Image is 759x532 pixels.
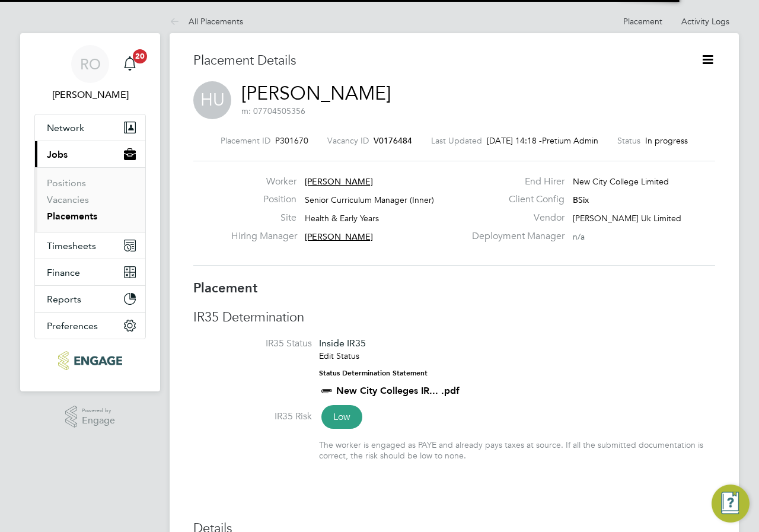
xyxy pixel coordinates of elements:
button: Reports [35,286,145,312]
h3: IR35 Determination [193,309,715,326]
span: P301670 [275,135,308,146]
a: Edit Status [319,351,359,361]
span: Roslyn O'Garro [34,88,146,102]
a: 20 [118,45,142,83]
span: In progress [645,135,688,146]
label: Status [617,135,640,146]
label: Site [231,212,296,224]
span: 20 [133,49,147,63]
a: Placement [623,16,662,27]
label: Client Config [465,193,565,206]
span: RO [80,56,101,72]
span: HU [193,81,231,119]
button: Finance [35,259,145,285]
label: Position [231,193,296,206]
label: Hiring Manager [231,230,296,243]
span: Jobs [47,149,68,160]
a: Go to home page [34,351,146,370]
button: Jobs [35,141,145,167]
button: Timesheets [35,232,145,259]
span: Health & Early Years [305,213,379,224]
span: Low [321,405,362,429]
label: End Hirer [465,176,565,188]
span: Reports [47,294,81,305]
button: Network [35,114,145,141]
span: Finance [47,267,80,278]
a: All Placements [170,16,243,27]
span: [PERSON_NAME] Uk Limited [573,213,681,224]
a: Placements [47,211,97,222]
span: [PERSON_NAME] [305,176,373,187]
a: Positions [47,177,86,189]
h3: Placement Details [193,52,683,69]
span: Network [47,122,84,133]
label: Vendor [465,212,565,224]
label: Worker [231,176,296,188]
b: Placement [193,280,258,296]
span: New City College Limited [573,176,669,187]
nav: Main navigation [20,33,160,391]
span: Preferences [47,320,98,332]
span: Inside IR35 [319,337,366,349]
div: The worker is engaged as PAYE and already pays taxes at source. If all the submitted documentatio... [319,439,715,461]
div: Jobs [35,167,145,232]
span: [DATE] 14:18 - [487,135,542,146]
a: Powered byEngage [65,406,116,428]
span: [PERSON_NAME] [305,231,373,242]
button: Preferences [35,313,145,339]
label: Last Updated [431,135,482,146]
span: m: 07704505356 [241,106,305,116]
label: Deployment Manager [465,230,565,243]
span: V0176484 [374,135,412,146]
button: Engage Resource Center [712,485,750,523]
strong: Status Determination Statement [319,369,428,377]
span: Senior Curriculum Manager (Inner) [305,195,434,205]
span: Pretium Admin [542,135,598,146]
a: Activity Logs [681,16,729,27]
span: Powered by [82,406,115,416]
a: [PERSON_NAME] [241,82,391,105]
a: Vacancies [47,194,89,205]
label: Vacancy ID [327,135,369,146]
span: Engage [82,416,115,426]
img: ncclondon-logo-retina.png [58,351,122,370]
label: IR35 Risk [193,410,312,423]
span: n/a [573,231,585,242]
a: New City Colleges IR... .pdf [336,385,460,396]
span: BSix [573,195,589,205]
label: IR35 Status [193,337,312,350]
a: RO[PERSON_NAME] [34,45,146,102]
label: Placement ID [221,135,270,146]
span: Timesheets [47,240,96,251]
